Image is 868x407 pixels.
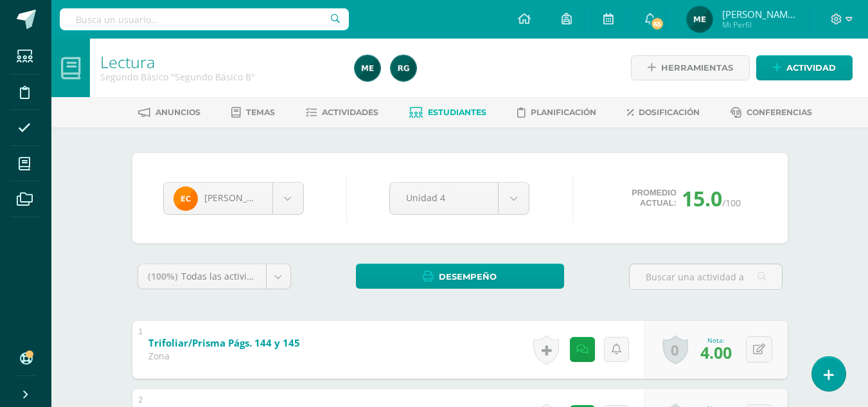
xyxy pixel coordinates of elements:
span: (100%) [148,270,178,282]
a: 0 [662,335,688,365]
span: Actividad [786,56,836,80]
span: Promedio actual: [632,188,677,208]
span: [PERSON_NAME] de los Angeles [722,8,799,21]
a: Actividades [306,102,378,123]
span: 15.0 [682,185,722,212]
img: e044b199acd34bf570a575bac584e1d1.png [391,55,416,81]
span: Estudiantes [428,107,486,117]
span: 65 [650,17,664,31]
a: Conferencias [731,102,812,123]
span: Anuncios [155,107,200,117]
a: [PERSON_NAME] [164,183,303,214]
img: ced03373c30ac9eb276b8f9c21c0bd80.png [687,6,713,32]
span: Conferencias [747,107,812,117]
span: Unidad 4 [406,183,482,213]
span: Actividades [322,107,378,117]
a: Trifoliar/Prisma Págs. 144 y 145 [148,333,362,354]
span: Herramientas [661,56,733,80]
b: Trifoliar/Prisma Págs. 144 y 145 [148,336,300,349]
h1: Lectura [100,53,339,71]
span: Todas las actividades de esta unidad [181,270,341,282]
a: Lectura [100,51,155,73]
span: 4.00 [700,341,732,363]
span: Temas [246,107,275,117]
a: (100%)Todas las actividades de esta unidad [138,264,290,289]
input: Busca un usuario... [60,8,349,30]
a: Temas [231,102,275,123]
span: [PERSON_NAME] [204,192,276,204]
a: Planificación [517,102,596,123]
span: Dosificación [639,107,700,117]
span: Desempeño [439,265,497,289]
span: Planificación [531,107,596,117]
input: Buscar una actividad aquí... [630,264,782,289]
span: /100 [722,197,741,209]
a: Unidad 4 [390,183,529,214]
a: Actividad [756,55,853,80]
span: Mi Perfil [722,19,799,30]
a: Herramientas [631,55,750,80]
a: Anuncios [138,102,200,123]
img: ced03373c30ac9eb276b8f9c21c0bd80.png [355,55,380,81]
div: Zona [148,350,303,362]
a: Desempeño [356,264,564,289]
div: Segundo Básico 'Segundo Básico B' [100,71,339,83]
a: Estudiantes [409,102,486,123]
img: 8b59b2f39614ded00a0f2cd93b72d52c.png [173,186,198,211]
a: Dosificación [627,102,700,123]
div: Nota: [700,336,732,345]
